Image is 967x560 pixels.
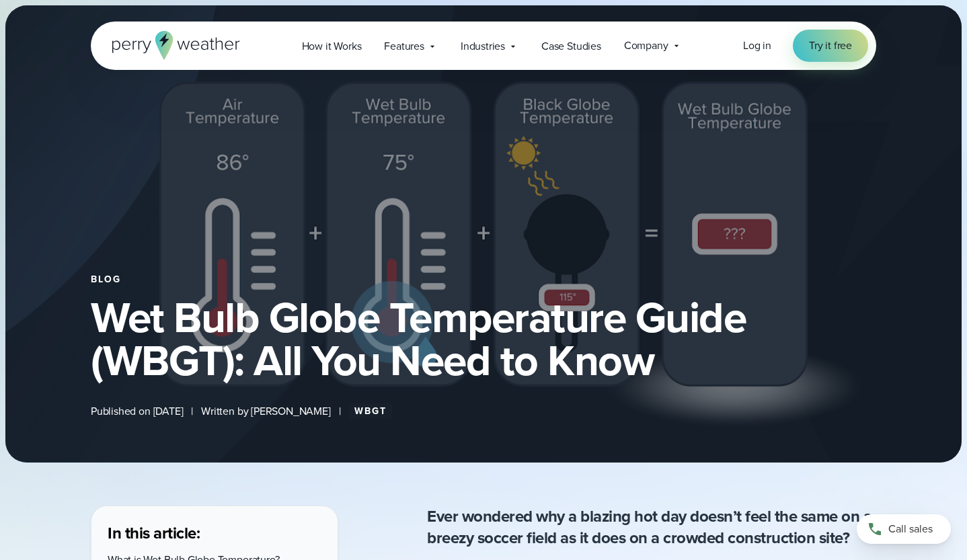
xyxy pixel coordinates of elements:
span: Log in [743,38,771,53]
a: Try it free [793,30,868,62]
span: | [339,403,341,419]
h3: In this article: [108,522,321,544]
span: Industries [461,38,505,54]
a: Case Studies [530,32,613,60]
span: Features [384,38,424,54]
span: Case Studies [541,38,601,54]
a: Call sales [857,514,951,544]
p: Ever wondered why a blazing hot day doesn’t feel the same on a breezy soccer field as it does on ... [427,506,876,549]
a: How it Works [291,32,373,60]
span: | [191,403,193,419]
a: WBGT [349,403,392,419]
span: Published on [DATE] [91,403,183,419]
div: Blog [91,274,876,285]
h1: Wet Bulb Globe Temperature Guide (WBGT): All You Need to Know [91,296,876,382]
span: Company [624,38,668,54]
span: Written by [PERSON_NAME] [201,403,331,419]
a: Log in [743,38,771,54]
span: Call sales [888,521,933,537]
span: How it Works [302,38,362,54]
span: Try it free [809,38,852,54]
